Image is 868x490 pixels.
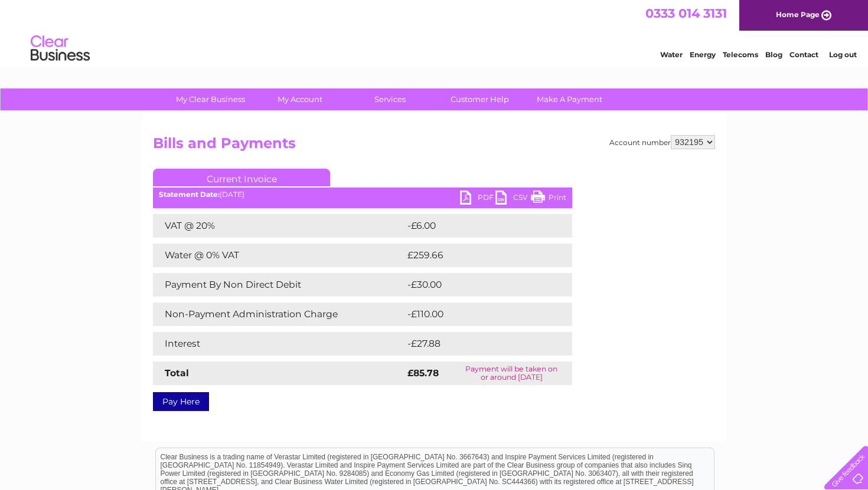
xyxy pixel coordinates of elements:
[153,214,404,238] td: VAT @ 20%
[609,135,715,149] div: Account number
[404,332,550,356] td: -£27.88
[341,88,439,110] a: Services
[153,392,209,411] a: Pay Here
[153,332,404,356] td: Interest
[404,273,551,297] td: -£30.00
[153,169,330,186] a: Current Invoice
[451,361,572,385] td: Payment will be taken on or around [DATE]
[789,50,818,59] a: Contact
[404,244,552,267] td: £259.66
[690,50,716,59] a: Energy
[460,190,495,208] a: PDF
[30,31,90,67] img: logo.png
[723,50,758,59] a: Telecoms
[645,6,727,21] a: 0333 014 3131
[153,135,715,157] h2: Bills and Payments
[495,190,531,208] a: CSV
[153,302,404,326] td: Non-Payment Administration Charge
[153,190,572,199] div: [DATE]
[159,190,220,199] b: Statement Date:
[404,302,552,326] td: -£110.00
[162,88,259,110] a: My Clear Business
[404,214,547,238] td: -£6.00
[531,190,566,208] a: Print
[153,244,404,267] td: Water @ 0% VAT
[521,88,618,110] a: Make A Payment
[407,367,439,379] strong: £85.78
[156,6,714,57] div: Clear Business is a trading name of Verastar Limited (registered in [GEOGRAPHIC_DATA] No. 3667643...
[165,367,189,379] strong: Total
[153,273,404,297] td: Payment By Non Direct Debit
[660,50,683,59] a: Water
[765,50,782,59] a: Blog
[829,50,857,59] a: Log out
[431,88,528,110] a: Customer Help
[252,88,349,110] a: My Account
